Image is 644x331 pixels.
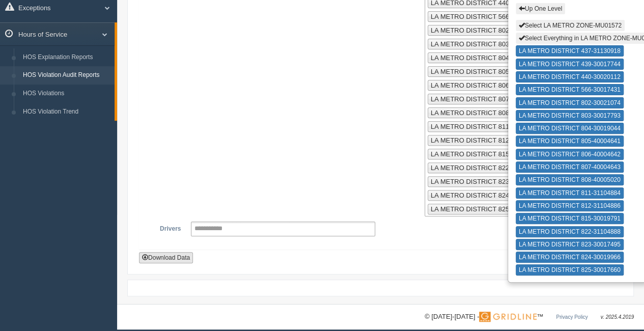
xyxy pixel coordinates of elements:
[516,239,624,250] button: LA METRO DISTRICT 823-30017495
[425,312,634,322] div: © [DATE]-[DATE] - ™
[516,84,624,95] button: LA METRO DISTRICT 566-30017431
[601,314,634,320] span: v. 2025.4.2019
[516,71,624,82] button: LA METRO DISTRICT 440-30020112
[431,81,541,89] span: LA METRO DISTRICT 806-40004642
[431,95,541,103] span: LA METRO DISTRICT 807-40004643
[431,164,541,172] span: LA METRO DISTRICT 822-31104888
[516,110,624,121] button: LA METRO DISTRICT 803-30017793
[431,205,541,213] span: LA METRO DISTRICT 825-30017660
[431,40,541,48] span: LA METRO DISTRICT 803-30017793
[431,26,541,34] span: LA METRO DISTRICT 802-30021074
[431,109,541,117] span: LA METRO DISTRICT 808-40005020
[516,226,624,237] button: LA METRO DISTRICT 822-31104888
[516,123,624,134] button: LA METRO DISTRICT 804-30019044
[516,97,624,108] button: LA METRO DISTRICT 802-30021074
[431,68,541,75] span: LA METRO DISTRICT 805-40004641
[516,174,624,185] button: LA METRO DISTRICT 808-40005020
[431,54,541,62] span: LA METRO DISTRICT 804-30019044
[516,187,624,199] button: LA METRO DISTRICT 811-31104884
[516,252,624,263] button: LA METRO DISTRICT 824-30019966
[139,252,193,263] button: Download Data
[18,48,115,67] a: HOS Explanation Reports
[516,213,624,224] button: LA METRO DISTRICT 815-30019791
[556,314,587,320] a: Privacy Policy
[516,3,565,14] button: Up One Level
[18,103,115,121] a: HOS Violation Trend
[516,200,624,211] button: LA METRO DISTRICT 812-31104886
[431,150,541,158] span: LA METRO DISTRICT 815-30019791
[431,191,541,199] span: LA METRO DISTRICT 824-30019966
[147,222,186,234] label: Drivers
[516,264,624,275] button: LA METRO DISTRICT 825-30017660
[516,149,624,160] button: LA METRO DISTRICT 806-40004642
[18,85,115,103] a: HOS Violations
[516,20,625,31] button: Select LA METRO ZONE-MU01572
[431,13,541,20] span: LA METRO DISTRICT 566-30017431
[516,45,624,57] button: LA METRO DISTRICT 437-31130918
[18,66,115,85] a: HOS Violation Audit Reports
[516,59,624,70] button: LA METRO DISTRICT 439-30017744
[516,135,624,147] button: LA METRO DISTRICT 805-40004641
[431,178,541,185] span: LA METRO DISTRICT 823-30017495
[516,161,624,173] button: LA METRO DISTRICT 807-40004643
[479,312,537,322] img: Gridline
[431,123,541,130] span: LA METRO DISTRICT 811-31104884
[431,136,541,144] span: LA METRO DISTRICT 812-31104886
